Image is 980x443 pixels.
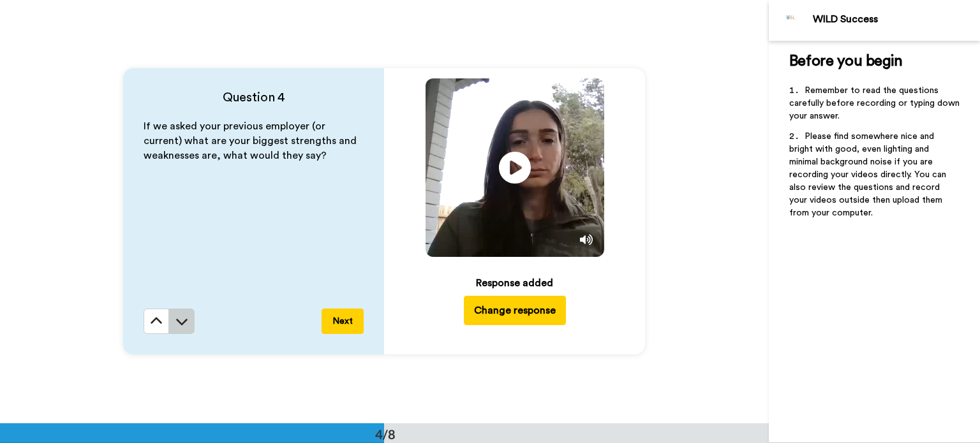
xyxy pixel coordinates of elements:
[144,121,359,161] span: If we asked your previous employer (or current) what are your biggest strengths and weaknesses ar...
[464,296,566,325] button: Change response
[789,132,949,217] span: Please find somewhere nice and bright with good, even lighting and minimal background noise if yo...
[144,89,364,106] h4: Question 4
[776,5,806,36] img: Profile Image
[580,233,593,246] img: Mute/Unmute
[355,425,416,443] div: 4/8
[322,309,364,334] button: Next
[789,54,902,69] span: Before you begin
[476,275,553,291] div: Response added
[813,13,979,25] div: WILD Success
[789,86,962,120] span: Remember to read the questions carefully before recording or typing down your answer.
